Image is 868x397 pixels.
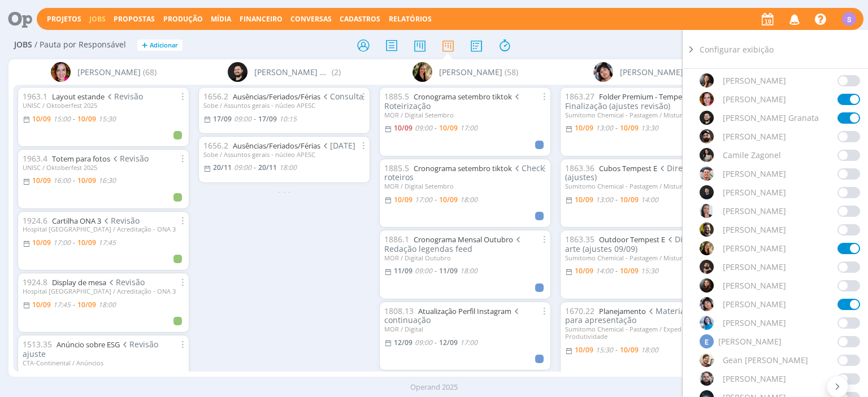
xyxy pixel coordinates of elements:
a: Produção [163,14,203,24]
span: [PERSON_NAME] [723,298,786,310]
: - [254,164,256,171]
img: E [700,297,714,311]
: 10/09 [439,195,458,204]
span: 1924.6 [23,215,47,226]
: 14:00 [596,266,613,276]
: 10/09 [77,176,96,185]
button: Relatórios [385,15,435,24]
: 11/09 [439,266,458,276]
div: MOR / Digital Outubro [384,254,546,261]
: 20/11 [258,163,277,172]
span: Revisão ajuste [23,339,158,359]
div: Sobe / Assuntos gerais - núcleo APESC [203,102,365,109]
: 17/09 [258,114,277,124]
: 20/11 [213,163,232,172]
: 09:00 [234,163,251,172]
: - [435,268,437,274]
span: 1885.5 [384,163,409,173]
span: + [142,40,147,51]
a: Folder Premium - Tempest E [599,91,694,102]
div: MOR / Digital [384,325,546,333]
span: Revisão [106,277,145,287]
span: [PERSON_NAME] [723,261,786,273]
: 09:00 [415,266,432,276]
img: G [700,353,714,367]
: 11/09 [394,266,413,276]
span: [PERSON_NAME] [723,317,786,329]
: 18:00 [641,345,658,355]
a: Display de mesa [52,277,106,287]
: - [73,116,75,123]
img: B [228,62,248,82]
span: [PERSON_NAME] [723,186,786,198]
span: 1924.8 [23,277,47,287]
span: [PERSON_NAME] [723,93,786,105]
: 10/09 [32,300,51,309]
span: Gean [PERSON_NAME] [723,354,808,366]
span: Roteirização [384,91,522,111]
span: Finalização (ajustes revisão) [565,91,704,111]
: 10/09 [575,266,593,276]
: 18:00 [98,300,116,309]
div: MOR / Digital Setembro [384,111,546,119]
a: Layout estande [52,91,105,102]
span: 1863.36 [565,163,594,173]
span: 1885.5 [384,91,409,102]
span: Revisão [105,91,143,102]
a: Jobs [89,14,106,24]
img: B [51,62,71,82]
: 15:30 [596,345,613,355]
span: [PERSON_NAME] [718,335,782,347]
span: Direção de arte (ajustes) [565,163,725,183]
span: [PERSON_NAME] [439,66,502,78]
span: [PERSON_NAME] [77,66,141,78]
: - [435,125,437,132]
img: B [700,92,714,106]
a: Ausências/Feriados/Férias [233,141,320,151]
span: Consulta [320,91,363,102]
button: Conversas [287,15,335,24]
a: Anúncio sobre ESG [57,339,120,350]
div: Sumitomo Chemical - Pastagem / Mistura tripla [565,182,727,190]
div: CTA-Continental / Anúncios [23,359,184,367]
a: Cubos Tempest E [599,163,657,173]
: 16:30 [98,176,116,185]
a: Totem para fotos [52,154,110,164]
: 10/09 [77,300,96,309]
: 10/09 [620,345,639,355]
: 13:00 [596,195,613,204]
: 13:00 [596,123,613,133]
: 15:30 [641,266,658,276]
: - [435,339,437,346]
span: [PERSON_NAME] [723,242,786,254]
span: 1656.2 [203,91,228,102]
: 18:00 [279,163,297,172]
a: Outdoor Tempest E [599,234,665,245]
div: Sumitomo Chemical - Pastagem / Mistura tripla [565,254,727,261]
: 17:00 [53,238,71,247]
a: Cronograma Mensal Outubro [414,234,513,245]
: - [615,125,618,132]
a: Planejamento [599,306,646,316]
div: Sumitomo Chemical - Pastagem / Expedição da Produtividade [565,325,727,340]
div: - - - [194,185,375,197]
span: 1886.1 [384,234,409,245]
span: Camile Zagonel [723,149,781,161]
span: 1808.13 [384,306,414,316]
div: UNISC / Oktoberfest 2025 [23,164,184,171]
img: E [593,62,613,82]
: 09:00 [234,114,251,124]
img: E [700,278,714,293]
span: Materializações para apresentação [565,306,715,326]
button: Mídia [207,15,235,24]
: 10/09 [575,345,593,355]
span: continuação [384,306,521,326]
: 10/09 [575,195,593,204]
: 17:45 [98,238,116,247]
: 10/09 [575,123,593,133]
img: C [700,241,714,255]
span: 1863.35 [565,234,594,245]
img: C [700,223,714,237]
span: [PERSON_NAME] Granata [254,66,329,78]
: 10/09 [620,266,639,276]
